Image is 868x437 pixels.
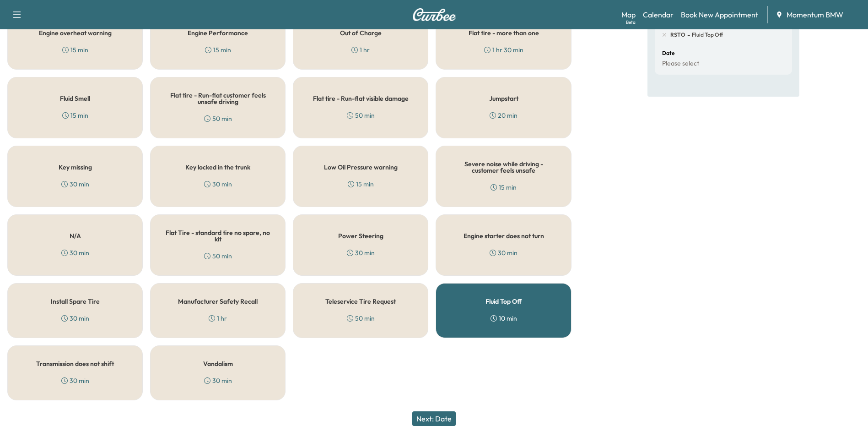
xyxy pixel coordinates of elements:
h5: Jumpstart [489,95,518,102]
h5: Engine starter does not turn [464,233,544,239]
div: 30 min [61,248,89,257]
span: Fluid Top Off [690,31,723,38]
h6: Date [662,50,674,56]
p: Please select [662,60,699,68]
div: 50 min [347,314,375,323]
button: Next: Date [412,411,456,426]
a: Calendar [643,9,674,20]
a: Book New Appointment [681,9,758,20]
div: 15 min [62,45,88,55]
h5: Engine overheat warning [39,30,112,36]
h5: Manufacturer Safety Recall [178,298,258,305]
div: 30 min [61,314,89,323]
div: 1 hr [351,45,370,55]
div: 30 min [61,376,89,385]
a: MapBeta [621,9,636,20]
h5: Fluid Top Off [485,298,522,305]
h5: Power Steering [338,233,383,239]
h5: Flat tire - Run-flat customer feels unsafe driving [165,92,270,105]
h5: Engine Performance [188,30,248,36]
h5: Install Spare Tire [51,298,100,305]
h5: Flat Tire - standard tire no spare, no kit [165,229,270,242]
h5: Fluid Smell [60,95,90,102]
div: 15 min [62,111,88,120]
div: 15 min [491,183,517,192]
div: 30 min [490,248,518,257]
div: 50 min [347,111,375,120]
div: 15 min [205,45,231,55]
div: 1 hr 30 min [484,45,523,55]
div: 30 min [61,180,89,189]
div: 30 min [204,376,232,385]
img: Curbee Logo [412,8,456,21]
div: 20 min [490,111,518,120]
div: 30 min [347,248,375,257]
h5: Teleservice Tire Request [325,298,396,305]
h5: Flat tire - more than one [469,30,539,36]
h5: Flat tire - Run-flat visible damage [313,95,409,102]
h5: Transmission does not shift [36,361,114,367]
h5: Out of Charge [340,30,382,36]
h5: N/A [70,233,81,239]
div: 50 min [204,114,232,123]
div: 30 min [204,180,232,189]
h5: Key missing [59,164,92,170]
span: - [685,30,690,39]
h5: Severe noise while driving - customer feels unsafe [451,161,556,174]
span: Momentum BMW [787,9,843,20]
div: 10 min [491,314,517,323]
div: 1 hr [209,314,227,323]
span: RSTO [670,31,685,38]
div: 50 min [204,251,232,261]
h5: Low Oil Pressure warning [324,164,398,170]
h5: Vandalism [203,361,233,367]
div: Beta [626,19,636,26]
div: 15 min [348,180,374,189]
h5: Key locked in the trunk [185,164,250,170]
